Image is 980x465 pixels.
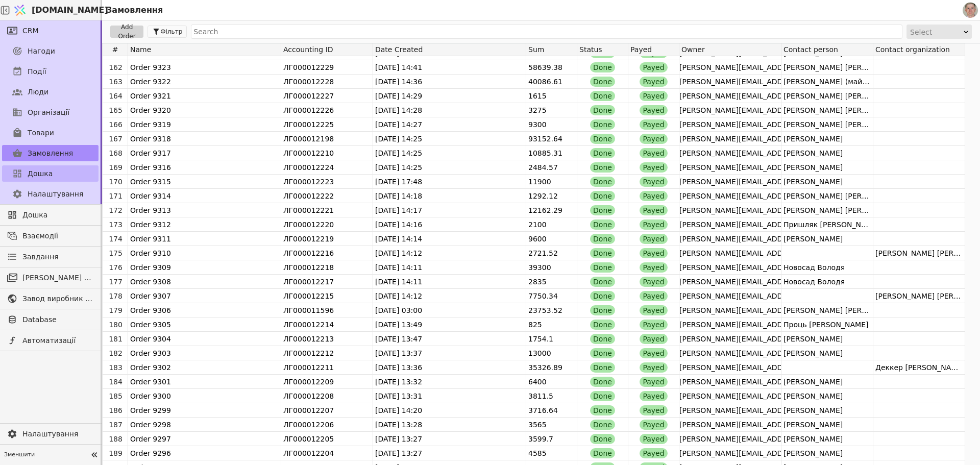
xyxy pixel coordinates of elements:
div: Payed [640,62,667,72]
div: Done [590,405,615,415]
div: ЛГ000012220 [283,217,373,231]
div: Order 9319 [130,117,281,131]
div: [DATE] 14:11 [373,260,526,275]
div: 2721.52 [528,246,577,260]
div: 58639.38 [528,60,577,74]
div: [PERSON_NAME][EMAIL_ADDRESS][DOMAIN_NAME] [679,275,781,288]
div: [PERSON_NAME] [781,375,873,389]
div: [DATE] 14:28 [373,103,526,117]
div: 165 [104,103,128,117]
div: ЛГ000012222 [283,189,373,203]
div: Done [590,234,615,244]
div: # [103,43,128,56]
div: [PERSON_NAME][EMAIL_ADDRESS][DOMAIN_NAME] [679,217,781,231]
div: [PERSON_NAME][EMAIL_ADDRESS][DOMAIN_NAME] [679,418,781,431]
a: Database [2,311,99,328]
div: 169 [104,160,128,175]
span: Налаштування [28,189,83,200]
div: Done [590,348,615,358]
div: [DATE] 14:41 [373,60,526,75]
div: [PERSON_NAME] [781,389,873,403]
div: [DATE] 14:12 [373,246,526,260]
div: 7750.34 [528,289,577,303]
div: [DATE] 13:49 [373,317,526,332]
div: 180 [104,317,128,332]
div: [PERSON_NAME] [781,132,873,146]
div: [PERSON_NAME] [781,175,873,189]
div: [PERSON_NAME][EMAIL_ADDRESS][DOMAIN_NAME] [679,289,781,303]
div: Order 9301 [130,375,281,388]
div: [PERSON_NAME][EMAIL_ADDRESS][DOMAIN_NAME] [679,317,781,331]
div: [PERSON_NAME] [781,146,873,160]
div: Деккер [PERSON_NAME] [873,360,965,375]
div: 166 [104,117,128,132]
div: 163 [104,75,128,89]
div: [PERSON_NAME][EMAIL_ADDRESS][DOMAIN_NAME] [679,303,781,317]
div: [PERSON_NAME][EMAIL_ADDRESS][DOMAIN_NAME] [679,60,781,74]
div: Done [590,205,615,215]
span: Дошка [28,168,53,179]
div: 186 [104,403,128,418]
div: ЛГ000012228 [283,75,373,88]
div: [DATE] 13:47 [373,332,526,346]
div: [PERSON_NAME] [781,418,873,432]
a: Автоматизації [2,332,99,349]
div: ЛГ000012208 [283,389,373,403]
span: Sum [528,45,544,54]
div: Order 9311 [130,232,281,246]
div: 3565 [528,418,577,431]
div: ЛГ000012198 [283,132,373,145]
div: [PERSON_NAME] (майстри) [781,75,873,89]
span: Database [22,314,93,325]
div: Payed [640,134,667,144]
span: Accounting ID [283,45,333,54]
button: Фільтр [148,26,187,38]
div: 12162.29 [528,203,577,217]
div: ЛГ000012212 [283,346,373,360]
span: Owner [681,45,705,54]
div: 3716.64 [528,403,577,417]
div: [DATE] 14:11 [373,275,526,289]
div: Проць [PERSON_NAME] [781,317,873,332]
div: ЛГ000012209 [283,375,373,388]
div: Done [590,119,615,130]
div: ЛГ000012206 [283,418,373,431]
span: Автоматизації [22,335,93,346]
div: ЛГ000012225 [283,117,373,131]
div: [DATE] 13:31 [373,389,526,403]
div: Done [590,391,615,401]
div: Done [590,377,615,387]
div: ЛГ000011596 [283,303,373,317]
div: Done [590,362,615,373]
div: [PERSON_NAME] [PERSON_NAME] [781,303,873,317]
div: Done [590,148,615,158]
div: 174 [104,232,128,246]
a: Замовлення [2,145,99,161]
div: [PERSON_NAME][EMAIL_ADDRESS][DOMAIN_NAME] [679,232,781,246]
div: Payed [640,234,667,244]
div: Order 9315 [130,175,281,188]
div: 176 [104,260,128,275]
a: [PERSON_NAME] розсилки [2,270,99,286]
div: 35326.89 [528,360,577,374]
div: Done [590,177,615,187]
a: [DOMAIN_NAME] [10,1,102,20]
div: [PERSON_NAME] [PERSON_NAME] [781,60,873,75]
div: 185 [104,389,128,403]
div: Новосад Володя [781,275,873,289]
div: Payed [640,334,667,344]
div: Done [590,134,615,144]
div: Payed [640,434,667,444]
div: Payed [640,291,667,301]
span: Name [130,45,151,54]
div: Done [590,277,615,287]
div: ЛГ000012226 [283,103,373,117]
div: [PERSON_NAME][EMAIL_ADDRESS][DOMAIN_NAME] [679,432,781,446]
div: Order 9322 [130,75,281,88]
div: [PERSON_NAME] [PERSON_NAME] [781,203,873,217]
div: 3275 [528,103,577,117]
div: Payed [640,248,667,258]
div: [DATE] 14:25 [373,160,526,175]
div: Order 9299 [130,403,281,417]
div: Order 9310 [130,246,281,260]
